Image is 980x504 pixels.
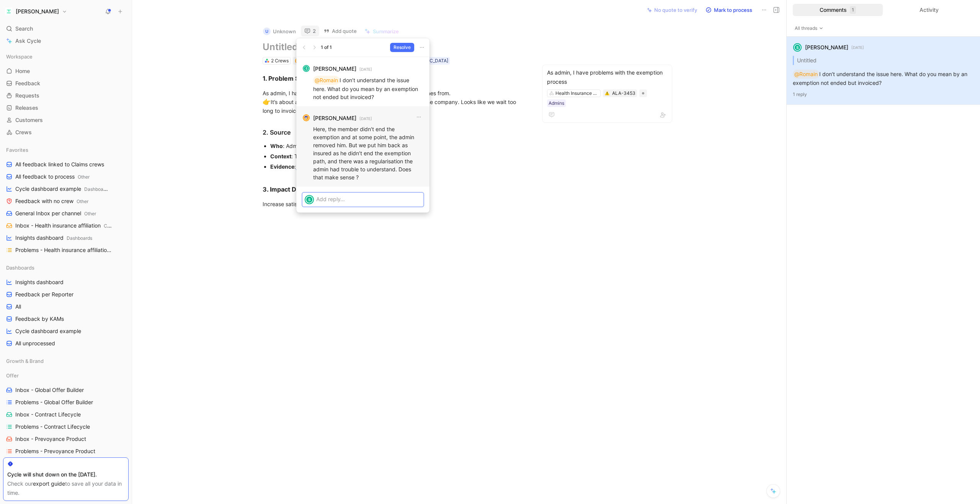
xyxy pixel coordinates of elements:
[315,76,338,85] div: @Romain
[313,125,423,181] p: Here, the member didn’t end the exemption and at some point, the admin removed him. But we put hi...
[359,66,372,73] small: [DATE]
[313,64,356,73] strong: [PERSON_NAME]
[313,114,356,123] strong: [PERSON_NAME]
[313,76,423,101] p: I don’t understand the issue here. What do you mean by an exemption not ended but invoiced?
[359,115,372,122] small: [DATE]
[305,196,313,203] div: S
[321,44,332,51] div: 1 of 1
[394,44,411,51] span: Resolve
[304,66,309,71] div: S
[304,115,309,120] img: avatar
[390,43,414,52] button: Resolve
